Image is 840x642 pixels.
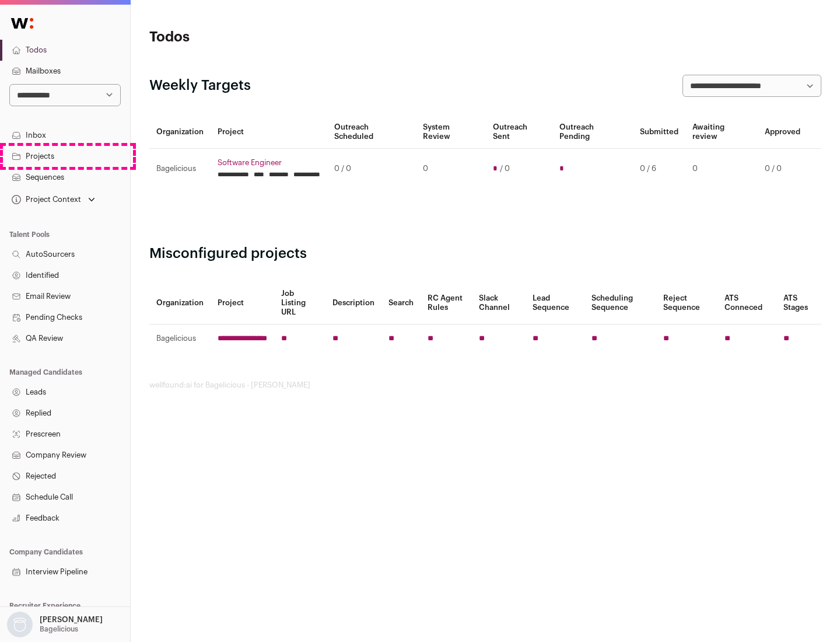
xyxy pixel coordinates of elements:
[633,116,685,149] th: Submitted
[472,282,526,325] th: Slack Channel
[656,282,718,325] th: Reject Sequence
[685,116,758,149] th: Awaiting review
[149,282,211,325] th: Organization
[381,282,421,325] th: Search
[552,116,632,149] th: Outreach Pending
[717,282,776,325] th: ATS Conneced
[5,12,40,35] img: Wellfound
[327,149,416,189] td: 0 / 0
[149,325,211,353] td: Bagelicious
[218,158,320,168] a: Software Engineer
[149,149,211,189] td: Bagelicious
[500,164,510,173] span: / 0
[149,381,821,390] footer: wellfound:ai for Bagelicious - [PERSON_NAME]
[325,282,381,325] th: Description
[40,624,78,634] p: Bagelicious
[685,149,758,189] td: 0
[149,76,251,95] h2: Weekly Targets
[9,191,97,208] button: Open dropdown
[486,116,553,149] th: Outreach Sent
[40,615,103,624] p: [PERSON_NAME]
[416,149,485,189] td: 0
[421,282,471,325] th: RC Agent Rules
[274,282,325,325] th: Job Listing URL
[416,116,485,149] th: System Review
[7,612,33,637] img: nopic.png
[149,245,821,263] h2: Misconfigured projects
[758,149,807,189] td: 0 / 0
[584,282,656,325] th: Scheduling Sequence
[327,116,416,149] th: Outreach Scheduled
[633,149,685,189] td: 0 / 6
[211,282,274,325] th: Project
[758,116,807,149] th: Approved
[9,195,81,204] div: Project Context
[526,282,584,325] th: Lead Sequence
[149,116,211,149] th: Organization
[776,282,821,325] th: ATS Stages
[211,116,327,149] th: Project
[5,612,105,637] button: Open dropdown
[149,28,373,47] h1: Todos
